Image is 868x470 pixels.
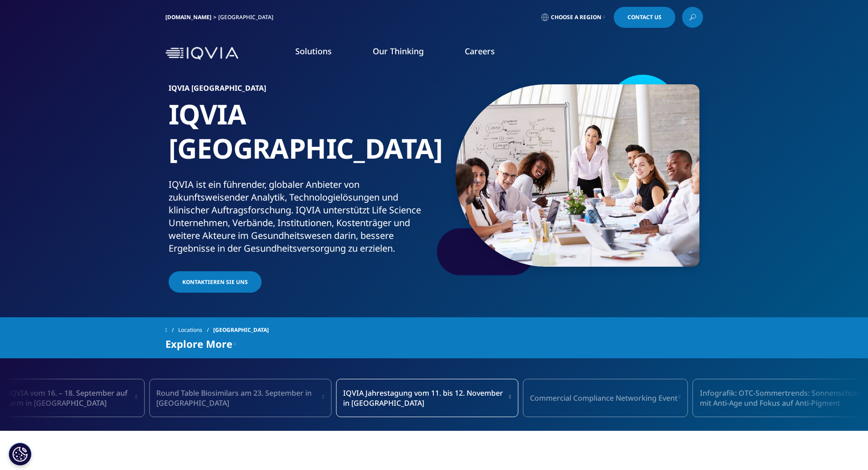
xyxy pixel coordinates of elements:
h6: IQVIA [GEOGRAPHIC_DATA] [169,84,431,97]
a: IQVIA Jahrestagung vom 11. bis 12. November in [GEOGRAPHIC_DATA] [336,379,518,417]
div: 2 / 16 [523,379,688,417]
div: IQVIA ist ein führender, globaler Anbieter von zukunftsweisender Analytik, Technologielösungen un... [169,178,431,255]
a: Commercial Compliance Networking Event [523,379,688,417]
span: Contact Us [627,15,662,20]
span: Round Table Biosimilars am 23. September in [GEOGRAPHIC_DATA] [156,388,321,408]
a: Kontaktieren Sie uns [169,271,262,293]
button: Cookie-Einstellungen [9,443,31,465]
span: IQVIA Jahrestagung vom 11. bis 12. November in [GEOGRAPHIC_DATA] [343,388,508,408]
a: Solutions [295,46,332,57]
img: 877_businesswoman-leading-meeting.jpg [456,84,699,267]
a: Our Thinking [373,46,424,57]
div: 1 / 16 [336,379,518,417]
div: 16 / 16 [149,379,331,417]
span: [GEOGRAPHIC_DATA] [213,322,269,338]
span: Choose a Region [551,14,601,21]
a: Locations [178,322,213,338]
a: Careers [465,46,495,57]
a: Round Table Biosimilars am 23. September in [GEOGRAPHIC_DATA] [149,379,331,417]
a: Contact Us [614,7,675,28]
a: [DOMAIN_NAME] [165,13,211,21]
span: Infografik: OTC-Sommertrends: Sonnenschutz mit Anti-Age und Fokus auf Anti-Pigment [700,388,868,408]
h1: IQVIA [GEOGRAPHIC_DATA] [169,97,431,178]
span: Commercial Compliance Networking Event [530,393,678,403]
div: [GEOGRAPHIC_DATA] [218,14,277,21]
span: Kontaktieren Sie uns [182,278,248,286]
span: Explore More [165,338,232,349]
nav: Primary [242,32,703,75]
